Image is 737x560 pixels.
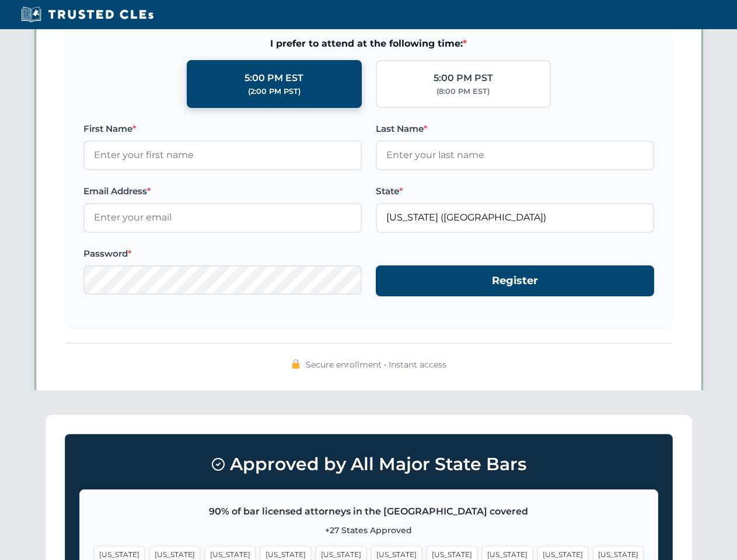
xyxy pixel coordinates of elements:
[376,141,654,170] input: Enter your last name
[248,86,301,97] div: (2:00 PM PST)
[83,122,362,136] label: First Name
[94,524,644,537] p: +27 States Approved
[83,184,362,198] label: Email Address
[376,265,654,296] button: Register
[83,141,362,170] input: Enter your first name
[83,247,362,261] label: Password
[83,203,362,232] input: Enter your email
[306,358,446,371] span: Secure enrollment • Instant access
[18,6,157,23] img: Trusted CLEs
[83,36,654,51] span: I prefer to attend at the following time:
[436,86,490,97] div: (8:00 PM EST)
[291,359,301,369] img: 🔒
[376,184,654,198] label: State
[94,504,644,519] p: 90% of bar licensed attorneys in the [GEOGRAPHIC_DATA] covered
[79,449,658,480] h3: Approved by All Major State Bars
[434,71,493,86] div: 5:00 PM PST
[376,122,654,136] label: Last Name
[376,203,654,232] input: Florida (FL)
[244,71,303,86] div: 5:00 PM EST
